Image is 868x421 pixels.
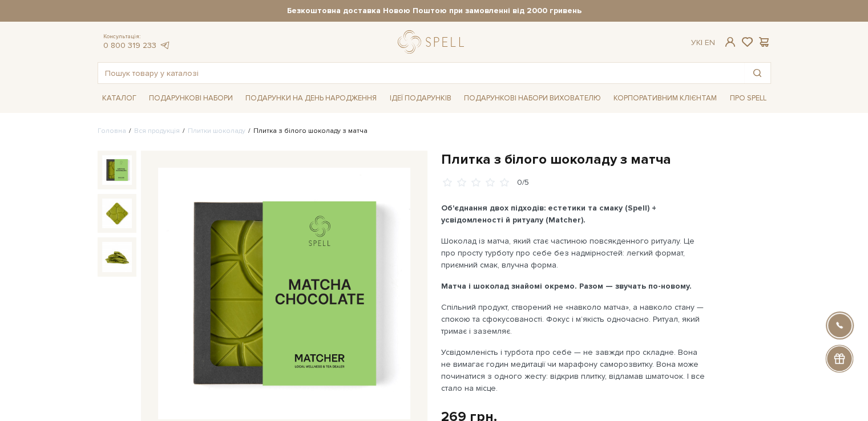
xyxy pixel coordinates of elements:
a: Корпоративним клієнтам [609,88,721,108]
span: Консультація: [103,33,171,41]
img: Плитка з білого шоколаду з матча [102,242,132,272]
img: Плитка з білого шоколаду з матча [102,199,132,228]
p: Спільний продукт, створений не «навколо матча», а навколо стану — спокою та сфокусованості. Фокус... [441,301,709,337]
a: logo [398,30,469,54]
a: Вся продукція [134,127,180,135]
a: Про Spell [725,90,770,107]
strong: Безкоштовна доставка Новою Поштою при замовленні від 2000 гривень [98,6,771,16]
a: Плитки шоколаду [188,127,245,135]
a: Подарункові набори вихователю [459,88,605,108]
input: Пошук товару у каталозі [98,63,744,83]
div: Ук [691,38,715,48]
a: Ідеї подарунків [385,90,455,107]
button: Пошук товару у каталозі [744,63,770,83]
a: Подарункові набори [144,90,237,107]
a: telegram [159,41,171,50]
p: Усвідомленість і турбота про себе — не завжди про складне. Вона не вимагає годин медитації чи мар... [441,346,709,394]
a: 0 800 319 233 [103,41,156,50]
a: En [705,38,715,47]
p: Шоколад із матча, який стає частиною повсякденного ритуалу. Це про просту турботу про себе без на... [441,235,709,271]
a: Головна [98,127,126,135]
b: Матча і шоколад знайомі окремо. Разом — звучать по-новому. [441,281,692,291]
a: Каталог [98,90,141,107]
b: Об'єднання двох підходів: естетики та смаку (Spell) + усвідомленості й ритуалу (Matcher). [441,203,656,225]
div: 0/5 [517,177,529,188]
img: Плитка з білого шоколаду з матча [158,168,410,420]
img: Плитка з білого шоколаду з матча [102,155,132,185]
a: Подарунки на День народження [241,90,381,107]
h1: Плитка з білого шоколаду з матча [441,151,771,168]
li: Плитка з білого шоколаду з матча [245,126,368,136]
span: | [701,38,703,47]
